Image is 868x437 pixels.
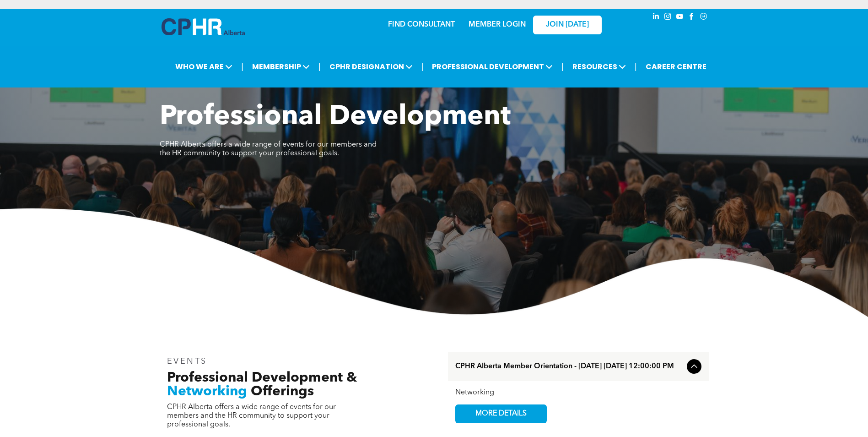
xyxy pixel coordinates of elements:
[318,57,321,76] li: |
[251,385,314,399] span: Offerings
[663,11,673,24] a: instagram
[561,57,564,76] li: |
[160,141,377,157] span: CPHR Alberta offers a wide range of events for our members and the HR community to support your p...
[469,21,526,28] a: MEMBER LOGIN
[173,58,235,75] span: WHO WE ARE
[455,388,701,397] div: Networking
[249,58,313,75] span: MEMBERSHIP
[635,57,637,76] li: |
[699,11,709,24] a: Social network
[167,357,208,366] span: EVENTS
[167,385,247,399] span: Networking
[546,21,589,29] span: JOIN [DATE]
[465,405,537,423] span: MORE DETAILS
[675,11,685,24] a: youtube
[687,11,697,24] a: facebook
[455,404,547,423] a: MORE DETAILS
[651,11,661,24] a: linkedin
[327,58,415,75] span: CPHR DESIGNATION
[533,16,602,34] a: JOIN [DATE]
[455,362,683,371] span: CPHR Alberta Member Orientation - [DATE] [DATE] 12:00:00 PM
[643,58,709,75] a: CAREER CENTRE
[162,18,245,35] img: A blue and white logo for cp alberta
[388,21,455,28] a: FIND CONSULTANT
[241,57,243,76] li: |
[167,404,336,428] span: CPHR Alberta offers a wide range of events for our members and the HR community to support your p...
[570,58,629,75] span: RESOURCES
[167,371,357,385] span: Professional Development &
[421,57,424,76] li: |
[160,104,511,131] span: Professional Development
[429,58,555,75] span: PROFESSIONAL DEVELOPMENT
